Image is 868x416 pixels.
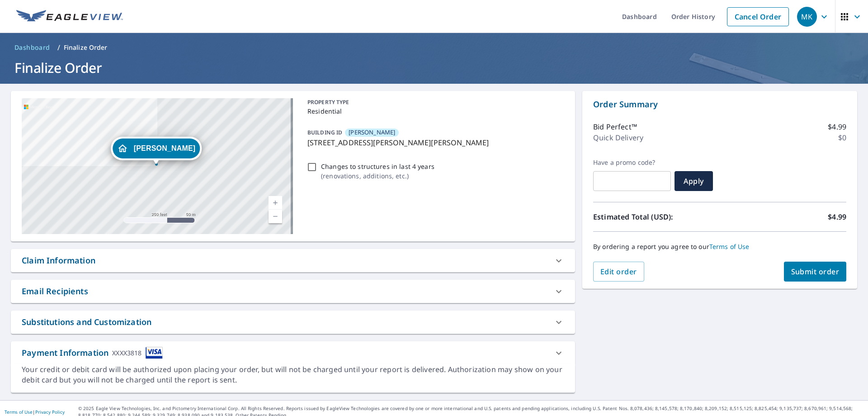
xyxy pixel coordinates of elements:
span: Apply [682,176,706,186]
li: / [57,42,60,53]
a: Cancel Order [727,7,789,26]
p: $0 [838,132,846,143]
p: [STREET_ADDRESS][PERSON_NAME][PERSON_NAME] [307,137,561,148]
a: Terms of Use [709,242,750,251]
a: Dashboard [11,40,54,55]
div: Email Recipients [22,285,88,297]
p: Order Summary [593,98,846,110]
div: Claim Information [11,249,575,272]
span: [PERSON_NAME] [349,128,395,137]
a: Privacy Policy [35,409,65,415]
p: | [5,409,65,415]
label: Have a promo code? [593,158,671,167]
span: Submit order [791,267,840,277]
p: Finalize Order [64,43,108,52]
div: Payment Information [22,347,163,359]
div: Substitutions and Customization [11,311,575,334]
span: Edit order [600,267,637,277]
div: Claim Information [22,254,95,267]
div: Dropped pin, building Butler, Residential property, 6225 Wade Ct SE Lacey, WA 98513 [111,137,202,165]
button: Submit order [784,262,847,282]
div: Payment InformationXXXX3818cardImage [11,341,575,364]
img: cardImage [146,347,163,359]
div: Email Recipients [11,280,575,303]
div: MK [797,7,817,27]
h1: Finalize Order [11,58,857,77]
span: Dashboard [14,43,50,52]
p: ( renovations, additions, etc. ) [321,171,434,181]
p: Changes to structures in last 4 years [321,162,434,171]
nav: breadcrumb [11,40,857,55]
div: XXXX3818 [112,347,142,359]
p: Residential [307,106,561,116]
p: BUILDING ID [307,129,342,136]
p: $4.99 [828,211,846,222]
p: By ordering a report you agree to our [593,243,846,251]
p: Quick Delivery [593,132,643,143]
button: Edit order [593,262,644,282]
a: Terms of Use [5,409,33,415]
p: $4.99 [828,121,846,132]
p: Bid Perfect™ [593,121,637,132]
div: Substitutions and Customization [22,316,151,328]
a: Current Level 17, Zoom In [269,196,282,210]
a: Current Level 17, Zoom Out [269,210,282,223]
span: [PERSON_NAME] [134,145,195,152]
div: Your credit or debit card will be authorized upon placing your order, but will not be charged unt... [22,364,564,385]
button: Apply [675,171,713,191]
p: Estimated Total (USD): [593,211,720,222]
p: PROPERTY TYPE [307,98,561,106]
img: EV Logo [16,10,123,24]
